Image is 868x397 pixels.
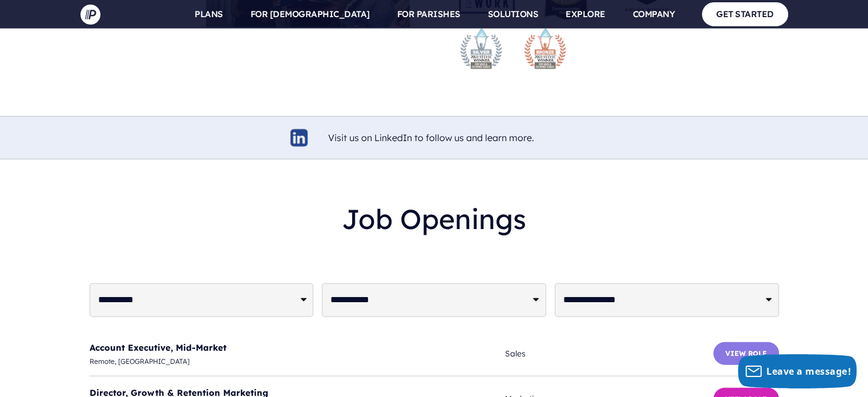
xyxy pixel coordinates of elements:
button: Leave a message! [738,354,857,388]
img: linkedin-logo [289,127,310,149]
a: Visit us on LinkedIn to follow us and learn more. [328,132,534,143]
img: stevie-bronze [522,26,568,71]
img: stevie-silver [458,26,504,71]
a: GET STARTED [702,2,788,26]
h2: Job Openings [90,194,779,244]
span: Leave a message! [766,365,851,378]
a: Account Executive, Mid-Market [90,342,227,353]
span: Remote, [GEOGRAPHIC_DATA] [90,355,506,368]
button: View Role [713,342,779,365]
span: Sales [505,347,713,361]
